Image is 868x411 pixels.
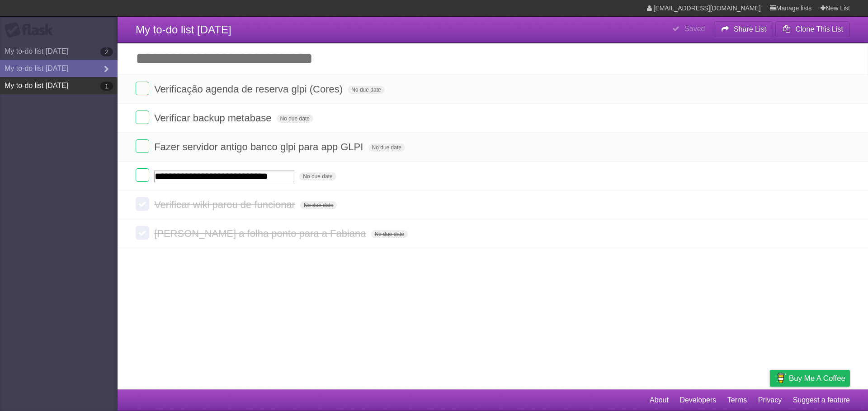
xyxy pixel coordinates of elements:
[277,115,313,123] span: No due date
[795,25,843,33] b: Clone This List
[100,82,113,91] b: 1
[650,392,669,409] a: About
[758,392,782,409] a: Privacy
[154,228,368,239] span: [PERSON_NAME] a folha ponto para a Fabiana
[727,392,747,409] a: Terms
[136,197,149,211] label: Done
[136,139,149,153] label: Done
[299,172,336,180] span: No due date
[793,392,850,409] a: Suggest a feature
[684,25,705,32] b: Saved
[154,199,297,210] span: Verificar wiki parou de funcionar
[154,83,345,95] span: Verificação agenda de reserva glpi (Cores)
[5,22,59,38] div: Flask
[154,141,365,152] span: Fazer servidor antigo banco glpi para app GLPI
[154,112,274,124] span: Verificar backup metabase
[679,392,716,409] a: Developers
[348,86,384,94] span: No due date
[136,168,149,182] label: Done
[136,82,149,95] label: Done
[136,111,149,124] label: Done
[714,21,774,37] button: Share List
[300,201,337,209] span: No due date
[734,25,766,33] b: Share List
[371,230,408,238] span: No due date
[368,143,405,152] span: No due date
[136,23,231,36] span: My to-do list [DATE]
[774,370,787,386] img: Buy me a coffee
[775,21,850,37] button: Clone This List
[136,226,149,240] label: Done
[770,370,850,387] a: Buy me a coffee
[789,370,845,386] span: Buy me a coffee
[100,47,113,56] b: 2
